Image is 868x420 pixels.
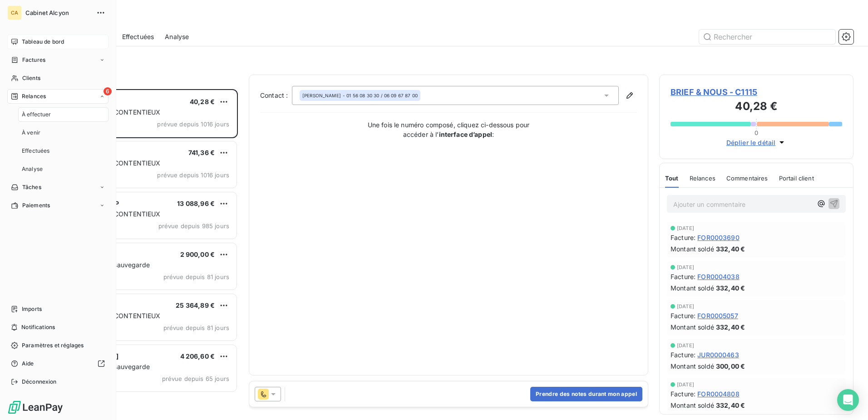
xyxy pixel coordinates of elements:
p: Une fois le numéro composé, cliquez ci-dessous pour accéder à l’ : [358,120,539,139]
div: Open Intercom Messenger [837,389,859,411]
div: - 01 56 08 30 30 / 06 09 67 87 00 [302,92,418,99]
span: À effectuer [22,110,51,119]
span: Tableau de bord [22,38,64,46]
span: prévue depuis 81 jours [163,273,229,280]
span: prévue depuis 1016 jours [157,120,229,128]
span: Aide [22,360,34,368]
span: Analyse [22,165,43,173]
span: 25 364,89 € [176,301,215,309]
span: Clients [22,74,40,82]
span: Effectuées [122,32,154,41]
span: Paiements [22,201,50,210]
span: prévue depuis 65 jours [162,375,229,382]
span: FOR0003690 [697,233,740,242]
div: CA [7,5,22,20]
a: Aide [7,356,108,371]
label: Contact : [260,91,292,100]
span: Facture : [671,233,695,242]
span: Tout [665,175,679,182]
div: grid [44,89,238,420]
span: 332,40 € [716,244,745,254]
span: 741,36 € [188,149,215,156]
span: 2 900,00 € [180,250,215,258]
span: Commentaires [726,175,768,182]
span: Facture : [671,350,695,360]
span: 4 206,60 € [180,352,215,360]
span: [DATE] [677,225,694,231]
span: 332,40 € [716,283,745,293]
span: 13 088,96 € [177,200,215,207]
span: 332,40 € [716,400,745,410]
span: Déconnexion [22,378,57,386]
input: Rechercher [699,30,835,44]
span: Analyse [165,32,189,41]
span: 332,40 € [716,322,745,332]
span: Déplier le détail [726,138,776,147]
span: [PERSON_NAME] [302,92,341,99]
span: Paramètres et réglages [22,341,84,350]
span: prévue depuis 985 jours [158,222,229,230]
span: Plan de relance sauvegarde [65,261,150,269]
span: 6 [104,87,112,95]
h3: 40,28 € [671,98,842,116]
span: Relances [690,175,715,182]
span: Factures [22,56,45,64]
span: 0 [755,129,758,136]
span: Facture : [671,389,695,399]
span: [DATE] [677,265,694,270]
button: Déplier le détail [724,137,789,148]
span: Facture : [671,311,695,320]
span: FOR0004808 [697,389,740,399]
span: Facture : [671,272,695,281]
span: BRIEF & NOUS - C1115 [671,86,842,98]
span: Tâches [22,183,41,191]
span: [DATE] [677,304,694,309]
span: FOR0004038 [697,272,740,281]
span: Portail client [779,175,814,182]
span: [DATE] [677,343,694,348]
span: 40,28 € [190,98,215,105]
span: Cabinet Alcyon [25,9,91,16]
span: Imports [22,305,42,313]
button: Prendre des notes durant mon appel [530,387,642,401]
strong: interface d’appel [439,130,493,138]
span: 300,00 € [716,361,745,371]
span: prévue depuis 1016 jours [157,171,229,179]
span: Montant soldé [671,322,714,332]
span: [DATE] [677,382,694,387]
span: FOR0005057 [697,311,738,320]
span: Relances [22,92,46,100]
span: Montant soldé [671,361,714,371]
span: JUR0000463 [697,350,739,360]
span: prévue depuis 81 jours [163,324,229,331]
span: Effectuées [22,147,50,155]
span: Montant soldé [671,244,714,254]
span: Notifications [21,323,55,331]
span: Plan de relance sauvegarde [65,363,150,370]
span: À venir [22,129,40,137]
span: Montant soldé [671,283,714,293]
span: Montant soldé [671,400,714,410]
img: Logo LeanPay [7,400,64,415]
